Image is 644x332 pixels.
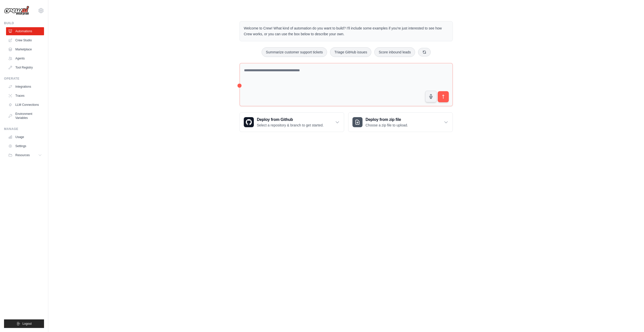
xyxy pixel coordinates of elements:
[6,92,44,100] a: Traces
[244,25,449,37] p: Welcome to Crew! What kind of automation do you want to build? I'll include some examples if you'...
[6,54,44,62] a: Agents
[366,123,408,128] p: Choose a zip file to upload.
[6,133,44,141] a: Usage
[6,36,44,44] a: Crew Studio
[6,63,44,72] a: Tool Registry
[4,319,44,328] button: Logout
[6,151,44,159] button: Resources
[257,117,324,123] h3: Deploy from Github
[15,153,30,157] span: Resources
[6,101,44,109] a: LLM Connections
[4,77,44,81] div: Operate
[374,47,415,57] button: Score inbound leads
[257,123,324,128] p: Select a repository & branch to get started.
[6,142,44,150] a: Settings
[262,47,327,57] button: Summarize customer support tickets
[22,322,32,326] span: Logout
[330,47,371,57] button: Triage GitHub issues
[6,45,44,53] a: Marketplace
[4,127,44,131] div: Manage
[4,21,44,25] div: Build
[6,83,44,91] a: Integrations
[366,117,408,123] h3: Deploy from zip file
[6,110,44,122] a: Environment Variables
[6,27,44,35] a: Automations
[4,6,29,15] img: Logo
